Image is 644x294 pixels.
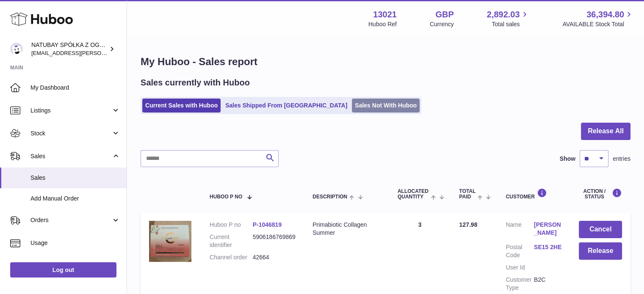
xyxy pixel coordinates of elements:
[586,9,624,20] span: 36,394.80
[253,233,296,249] dd: 5906186769869
[210,233,253,249] dt: Current identifier
[253,253,296,261] dd: 42664
[210,221,253,229] dt: Huboo P no
[534,221,562,237] a: [PERSON_NAME]
[253,221,282,228] a: P-1046819
[222,99,350,113] a: Sales Shipped From [GEOGRAPHIC_DATA]
[31,41,108,57] div: NATUBAY SPÓŁKA Z OGRANICZONĄ ODPOWIEDZIALNOŚCIĄ
[368,20,397,28] div: Huboo Ref
[562,20,634,28] span: AVAILABLE Stock Total
[10,43,23,55] img: kacper.antkowski@natubay.pl
[312,221,381,237] div: Primabiotic Collagen Summer
[435,9,453,20] strong: GBP
[30,152,111,160] span: Sales
[534,276,562,292] dd: B2C
[30,216,111,224] span: Orders
[506,188,562,200] div: Customer
[579,242,622,260] button: Release
[141,77,250,88] h2: Sales currently with Huboo
[149,221,191,262] img: 1749020843.jpg
[30,239,120,247] span: Usage
[312,194,347,200] span: Description
[352,99,420,113] a: Sales Not With Huboo
[506,221,533,239] dt: Name
[579,188,622,200] div: Action / Status
[430,20,454,28] div: Currency
[10,262,116,278] a: Log out
[398,189,429,200] span: ALLOCATED Quantity
[141,55,630,69] h1: My Huboo - Sales report
[210,194,242,200] span: Huboo P no
[581,123,630,140] button: Release All
[30,174,120,182] span: Sales
[579,221,622,238] button: Cancel
[210,253,253,261] dt: Channel order
[506,276,533,292] dt: Customer Type
[459,221,477,228] span: 127.98
[562,9,634,28] a: 36,394.80 AVAILABLE Stock Total
[506,264,533,272] dt: User Id
[506,243,533,259] dt: Postal Code
[30,107,111,115] span: Listings
[373,9,397,20] strong: 13021
[30,84,120,92] span: My Dashboard
[613,155,630,163] span: entries
[560,155,575,163] label: Show
[31,49,170,56] span: [EMAIL_ADDRESS][PERSON_NAME][DOMAIN_NAME]
[30,195,120,203] span: Add Manual Order
[459,189,475,200] span: Total paid
[492,20,529,28] span: Total sales
[142,99,221,113] a: Current Sales with Huboo
[30,129,111,137] span: Stock
[534,243,562,251] a: SE15 2HE
[487,9,520,20] span: 2,892.03
[487,9,530,28] a: 2,892.03 Total sales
